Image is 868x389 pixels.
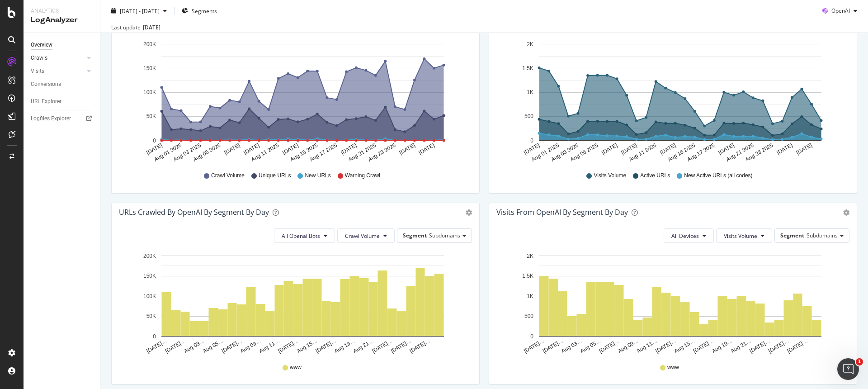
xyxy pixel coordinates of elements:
text: Aug 23 2025 [745,142,774,163]
text: 150K [143,65,156,71]
text: 1K [527,89,533,95]
div: Visits [31,66,44,76]
text: 1.5K [522,273,533,279]
span: Visits Volume [724,232,757,240]
div: Conversions [31,80,61,89]
text: 200K [143,253,156,259]
text: Aug 15 2025 [666,142,696,163]
a: Visits [31,66,85,76]
text: Aug 17 2025 [308,142,338,163]
text: [DATE] [418,142,436,156]
text: [DATE] [601,142,619,156]
div: gear [843,209,849,216]
text: 0 [153,138,156,144]
span: www [290,364,302,371]
text: 500 [524,114,533,120]
div: URLs Crawled by OpenAI By Segment By Day [119,208,269,217]
text: Aug 21 2025 [725,142,755,163]
div: Last update [111,24,160,32]
svg: A chart. [496,250,849,355]
text: 50K [146,114,156,120]
span: Segments [192,7,217,14]
text: Aug 01 2025 [530,142,560,163]
span: Visits Volume [594,172,626,180]
div: Analytics [31,7,93,15]
span: Segment [780,232,804,239]
button: All Openai Bots [274,228,335,243]
text: [DATE] [717,142,736,156]
a: URL Explorer [31,97,94,106]
text: 50K [146,313,156,319]
text: [DATE] [340,142,358,156]
a: Crawls [31,53,85,63]
text: [DATE] [659,142,677,156]
div: Overview [31,40,52,50]
text: 0 [530,138,533,144]
text: Aug 15 2025 [289,142,319,163]
span: [DATE] - [DATE] [120,7,160,14]
text: 2K [527,253,533,259]
text: [DATE] [145,142,163,156]
iframe: Intercom live chat [837,358,859,380]
button: Segments [178,4,221,18]
text: 150K [143,273,156,279]
text: 0 [530,333,533,340]
text: 100K [143,293,156,299]
a: Overview [31,40,94,50]
a: Conversions [31,80,94,89]
text: [DATE] [523,142,541,156]
text: [DATE] [223,142,241,156]
text: [DATE] [282,142,300,156]
text: [DATE] [398,142,416,156]
text: Aug 03 2025 [550,142,580,163]
svg: A chart. [119,38,472,163]
span: OpenAI [831,7,850,14]
span: Subdomains [429,232,460,239]
div: [DATE] [143,24,160,32]
text: Aug 11 2025 [627,142,657,163]
button: Visits Volume [716,228,772,243]
div: Logfiles Explorer [31,114,71,123]
text: Aug 21 2025 [348,142,377,163]
span: All Devices [671,232,699,240]
span: Unique URLs [259,172,291,180]
text: Aug 23 2025 [367,142,397,163]
svg: A chart. [119,250,472,355]
text: Aug 03 2025 [172,142,202,163]
span: New URLs [305,172,330,180]
button: Crawl Volume [337,228,395,243]
button: All Devices [664,228,714,243]
text: 2K [527,41,533,47]
text: 1K [527,293,533,299]
text: 0 [153,333,156,340]
div: Visits from OpenAI By Segment By Day [496,208,628,217]
button: [DATE] - [DATE] [108,4,170,18]
span: 1 [856,358,863,365]
text: Aug 05 2025 [569,142,599,163]
span: Active URLs [640,172,670,180]
text: Aug 11 2025 [250,142,280,163]
span: Segment [403,232,427,239]
text: [DATE] [620,142,638,156]
div: URL Explorer [31,97,61,106]
div: gear [466,209,472,216]
text: [DATE] [795,142,813,156]
span: www [667,364,679,371]
button: OpenAI [819,4,861,18]
div: LogAnalyzer [31,15,93,25]
text: [DATE] [243,142,261,156]
text: 1.5K [522,65,533,71]
div: Crawls [31,53,47,63]
span: All Openai Bots [282,232,320,240]
text: 100K [143,89,156,95]
svg: A chart. [496,38,849,163]
text: 500 [524,313,533,319]
span: Subdomains [807,232,838,239]
a: Logfiles Explorer [31,114,94,123]
text: Aug 05 2025 [192,142,222,163]
span: Crawl Volume [345,232,380,240]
